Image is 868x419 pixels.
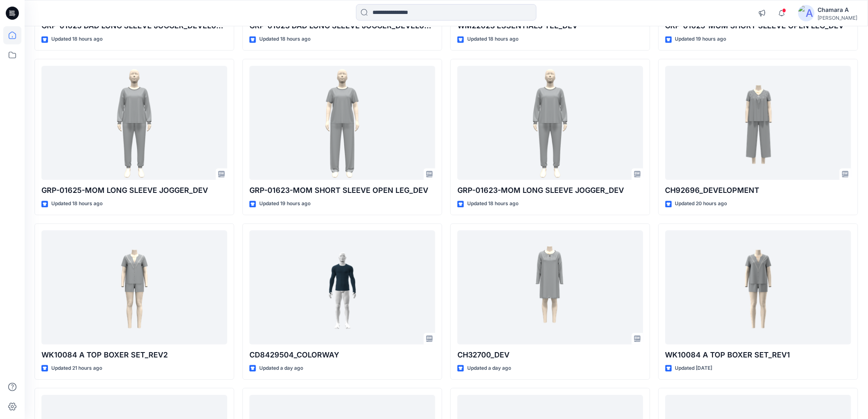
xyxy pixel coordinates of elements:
[665,66,851,180] a: CH92696_DEVELOPMENT
[249,349,435,361] p: CD8429504_COLORWAY
[467,364,511,373] p: Updated a day ago
[665,349,851,361] p: WK10084 A TOP BOXER SET_REV1
[249,185,435,196] p: GRP-01623-MOM SHORT SLEEVE OPEN LEG_DEV
[675,199,727,208] p: Updated 20 hours ago
[457,349,643,361] p: CH32700_DEV
[467,199,519,208] p: Updated 18 hours ago
[41,66,227,180] a: GRP-01625-MOM LONG SLEEVE JOGGER_DEV
[457,66,643,180] a: GRP-01623-MOM LONG SLEEVE JOGGER_DEV
[41,230,227,344] a: WK10084 A TOP BOXER SET_REV2
[457,230,643,344] a: CH32700_DEV
[818,5,858,15] div: Chamara A
[249,230,435,344] a: CD8429504_COLORWAY
[41,349,227,361] p: WK10084 A TOP BOXER SET_REV2
[249,66,435,180] a: GRP-01623-MOM SHORT SLEEVE OPEN LEG_DEV
[798,5,815,21] img: avatar
[665,230,851,344] a: WK10084 A TOP BOXER SET_REV1
[457,185,643,196] p: GRP-01623-MOM LONG SLEEVE JOGGER_DEV
[675,35,726,44] p: Updated 19 hours ago
[259,35,311,44] p: Updated 18 hours ago
[259,364,303,373] p: Updated a day ago
[259,199,311,208] p: Updated 19 hours ago
[467,35,519,44] p: Updated 18 hours ago
[665,185,851,196] p: CH92696_DEVELOPMENT
[51,35,103,44] p: Updated 18 hours ago
[51,364,102,373] p: Updated 21 hours ago
[41,185,227,196] p: GRP-01625-MOM LONG SLEEVE JOGGER_DEV
[51,199,103,208] p: Updated 18 hours ago
[818,15,858,21] div: [PERSON_NAME]
[675,364,713,373] p: Updated [DATE]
